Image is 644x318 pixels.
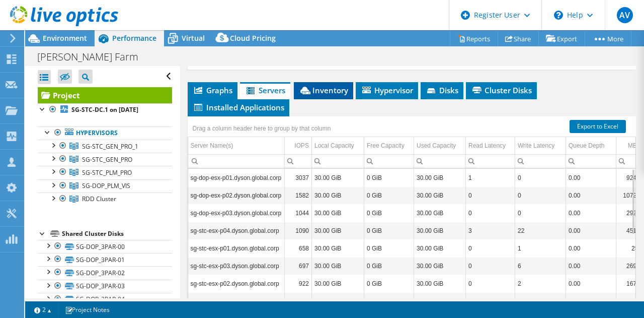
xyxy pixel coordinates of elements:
[364,204,414,222] td: Column Free Capacity, Value 0 GiB
[466,137,515,155] td: Read Latency Column
[466,257,515,275] td: Column Read Latency, Value 0
[515,154,566,168] td: Column Write Latency, Filter cell
[312,137,364,155] td: Local Capacity Column
[466,169,515,186] td: Column Read Latency, Value 1
[71,105,138,114] b: SG-STC-DC.1 on [DATE]
[82,181,130,190] span: SG-DOP_PLM_VIS
[38,280,172,293] a: SG-DOP_3PAR-03
[190,121,334,136] div: Drag a column header here to group by that column
[82,195,116,203] span: RDD Cluster
[364,275,414,292] td: Column Free Capacity, Value 0 GiB
[466,204,515,222] td: Column Read Latency, Value 0
[294,140,309,152] div: IOPS
[188,239,285,257] td: Column Server Name(s), Value sg-stc-esx-p01.dyson.global.corp
[414,292,466,310] td: Column Used Capacity, Value 29.00 GiB
[182,33,205,43] span: Virtual
[285,292,312,310] td: Column IOPS, Value 1135
[566,292,616,310] td: Column Queue Depth, Value 0.00
[312,204,364,222] td: Column Local Capacity, Value 30.00 GiB
[466,292,515,310] td: Column Read Latency, Value 0
[38,87,172,103] a: Project
[38,153,172,166] a: SG-STC_GEN_PRO
[566,275,616,292] td: Column Queue Depth, Value 0.00
[230,33,276,43] span: Cloud Pricing
[566,169,616,186] td: Column Queue Depth, Value 0.00
[285,186,312,204] td: Column IOPS, Value 1582
[188,222,285,239] td: Column Server Name(s), Value sg-stc-esx-p04.dyson.global.corp
[58,303,117,316] a: Project Notes
[285,204,312,222] td: Column IOPS, Value 1044
[361,85,413,95] span: Hypervisor
[426,85,458,95] span: Disks
[188,137,285,155] td: Server Name(s) Column
[314,140,354,152] div: Local Capacity
[414,204,466,222] td: Column Used Capacity, Value 30.00 GiB
[285,239,312,257] td: Column IOPS, Value 658
[450,31,498,46] a: Reports
[312,154,364,168] td: Column Local Capacity, Filter cell
[62,228,172,240] div: Shared Cluster Disks
[471,85,532,95] span: Cluster Disks
[312,275,364,292] td: Column Local Capacity, Value 30.00 GiB
[515,257,566,275] td: Column Write Latency, Value 6
[193,102,284,112] span: Installed Applications
[364,186,414,204] td: Column Free Capacity, Value 0 GiB
[554,11,563,20] svg: \n
[38,253,172,266] a: SG-DOP_3PAR-01
[414,239,466,257] td: Column Used Capacity, Value 30.00 GiB
[515,204,566,222] td: Column Write Latency, Value 0
[468,140,506,152] div: Read Latency
[566,204,616,222] td: Column Queue Depth, Value 0.00
[43,33,87,43] span: Environment
[515,239,566,257] td: Column Write Latency, Value 1
[312,169,364,186] td: Column Local Capacity, Value 30.00 GiB
[364,169,414,186] td: Column Free Capacity, Value 0 GiB
[414,154,466,168] td: Column Used Capacity, Filter cell
[466,239,515,257] td: Column Read Latency, Value 0
[515,169,566,186] td: Column Write Latency, Value 0
[417,140,456,152] div: Used Capacity
[82,142,138,151] span: SG-STC_GEN_PRO_1
[466,186,515,204] td: Column Read Latency, Value 0
[498,31,539,46] a: Share
[38,193,172,206] a: RDD Cluster
[285,222,312,239] td: Column IOPS, Value 1090
[312,222,364,239] td: Column Local Capacity, Value 30.00 GiB
[414,137,466,155] td: Used Capacity Column
[312,292,364,310] td: Column Local Capacity, Value 29.00 GiB
[515,275,566,292] td: Column Write Latency, Value 2
[566,137,616,155] td: Queue Depth Column
[33,51,154,62] h1: [PERSON_NAME] Farm
[38,103,172,116] a: SG-STC-DC.1 on [DATE]
[364,239,414,257] td: Column Free Capacity, Value 0 GiB
[585,31,631,46] a: More
[38,240,172,253] a: SG-DOP_3PAR-00
[566,154,616,168] td: Column Queue Depth, Filter cell
[38,126,172,140] a: Hypervisors
[285,275,312,292] td: Column IOPS, Value 922
[566,257,616,275] td: Column Queue Depth, Value 0.00
[566,222,616,239] td: Column Queue Depth, Value 0.00
[364,154,414,168] td: Column Free Capacity, Filter cell
[414,275,466,292] td: Column Used Capacity, Value 30.00 GiB
[188,186,285,204] td: Column Server Name(s), Value sg-dop-esx-p02.dyson.global.corp
[285,169,312,186] td: Column IOPS, Value 3037
[38,179,172,193] a: SG-DOP_PLM_VIS
[38,266,172,279] a: SG-DOP_3PAR-02
[285,154,312,168] td: Column IOPS, Filter cell
[466,222,515,239] td: Column Read Latency, Value 3
[188,257,285,275] td: Column Server Name(s), Value sg-stc-esx-p03.dyson.global.corp
[570,120,626,133] a: Export to Excel
[82,168,132,177] span: SG-STC_PLM_PRO
[82,155,132,164] span: SG-STC_GEN_PRO
[364,292,414,310] td: Column Free Capacity, Value 0 GiB
[191,140,233,152] div: Server Name(s)
[188,292,285,310] td: Column Server Name(s), Value sg-dop-esx-p05.dyson.global.corp
[367,140,405,152] div: Free Capacity
[27,303,58,316] a: 2
[414,222,466,239] td: Column Used Capacity, Value 30.00 GiB
[566,239,616,257] td: Column Queue Depth, Value 0.00
[285,137,312,155] td: IOPS Column
[466,275,515,292] td: Column Read Latency, Value 0
[414,169,466,186] td: Column Used Capacity, Value 30.00 GiB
